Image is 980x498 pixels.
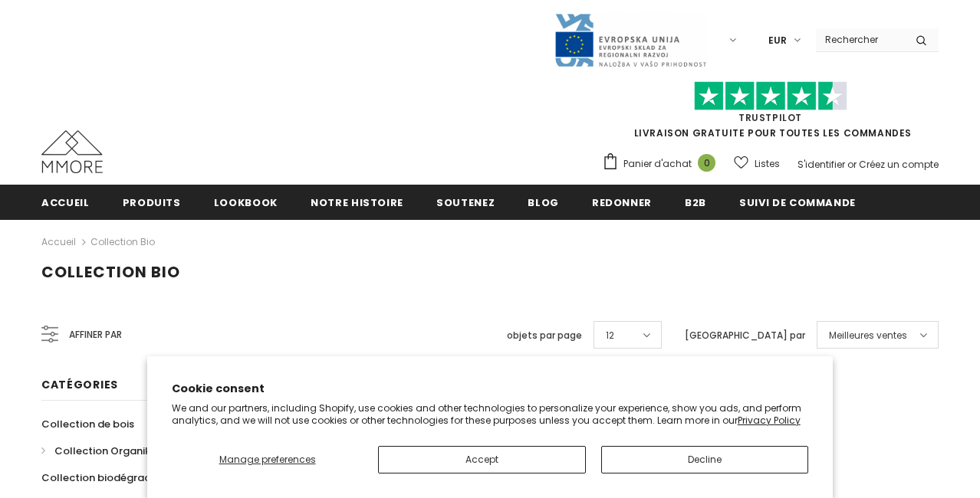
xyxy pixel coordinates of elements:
a: Collection Bio [90,235,155,248]
button: Decline [601,446,808,473]
span: soutenez [436,195,495,210]
a: Produits [123,185,181,219]
span: EUR [768,33,787,48]
span: Collection biodégradable [41,470,174,485]
span: Panier d'achat [623,156,692,172]
a: B2B [685,185,706,219]
a: S'identifier [797,158,845,171]
span: Collection Organika [54,444,157,458]
button: Accept [378,446,585,473]
span: Collection Bio [41,261,180,283]
a: Suivi de commande [739,185,856,219]
a: Créez un compte [859,158,939,171]
span: Accueil [41,195,90,210]
img: Javni Razpis [554,12,707,68]
a: Collection Organika [41,437,157,464]
a: Blog [528,185,559,219]
span: Meilleures ventes [829,328,907,343]
span: 0 [698,154,715,172]
span: or [847,158,857,171]
span: Manage preferences [219,453,316,466]
a: Lookbook [214,185,278,219]
span: Suivi de commande [739,195,856,210]
span: Affiner par [69,326,122,343]
a: Accueil [41,233,76,251]
a: Privacy Policy [738,414,801,427]
span: Produits [123,195,181,210]
a: Panier d'achat 0 [602,152,723,175]
input: Search Site [816,28,904,51]
span: LIVRAISON GRATUITE POUR TOUTES LES COMMANDES [602,88,939,139]
p: We and our partners, including Shopify, use cookies and other technologies to personalize your ex... [172,402,809,426]
a: Javni Razpis [554,33,707,46]
a: Accueil [41,185,90,219]
span: Notre histoire [311,195,403,210]
img: Faites confiance aux étoiles pilotes [694,81,847,111]
a: Notre histoire [311,185,403,219]
a: soutenez [436,185,495,219]
span: B2B [685,195,706,210]
span: Listes [755,156,780,172]
span: Redonner [592,195,652,210]
a: Listes [734,150,780,177]
label: [GEOGRAPHIC_DATA] par [685,328,805,343]
span: Collection de bois [41,417,134,431]
a: TrustPilot [738,111,802,124]
span: Lookbook [214,195,278,210]
a: Redonner [592,185,652,219]
img: Cas MMORE [41,130,103,173]
h2: Cookie consent [172,381,809,397]
button: Manage preferences [172,446,363,473]
span: Blog [528,195,559,210]
a: Collection biodégradable [41,464,174,491]
span: Catégories [41,377,118,392]
a: Collection de bois [41,411,134,437]
label: objets par page [507,328,582,343]
span: 12 [606,328,614,343]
